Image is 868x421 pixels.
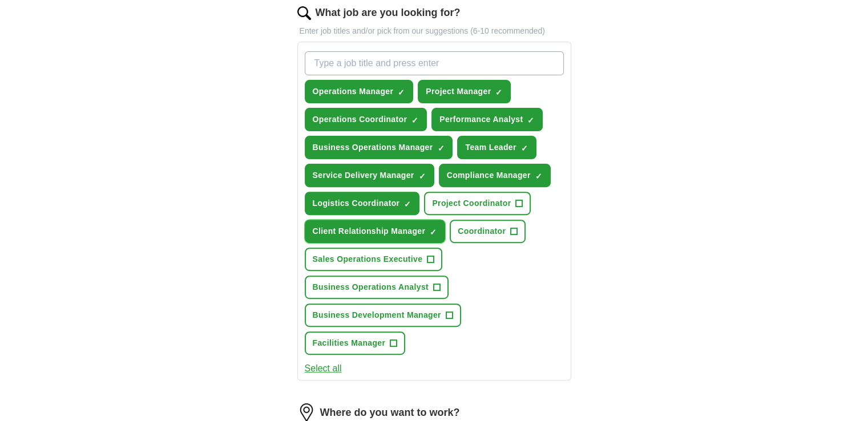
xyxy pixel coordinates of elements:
[316,5,461,21] label: What job are you looking for?
[305,164,434,187] button: Service Delivery Manager✓
[320,405,460,420] label: Where do you want to work?
[430,228,437,237] span: ✓
[439,164,551,187] button: Compliance Manager✓
[457,136,536,159] button: Team Leader✓
[465,141,516,153] span: Team Leader
[313,337,386,349] span: Facilities Manager
[313,309,441,321] span: Business Development Manager
[305,362,342,375] button: Select all
[419,172,426,181] span: ✓
[313,169,414,181] span: Service Delivery Manager
[458,225,506,237] span: Coordinator
[305,108,427,131] button: Operations Coordinator✓
[313,253,423,265] span: Sales Operations Executive
[527,116,534,125] span: ✓
[313,141,433,153] span: Business Operations Manager
[418,80,511,103] button: Project Manager✓
[305,136,453,159] button: Business Operations Manager✓
[305,276,449,299] button: Business Operations Analyst
[495,88,502,97] span: ✓
[447,169,531,181] span: Compliance Manager
[305,248,443,271] button: Sales Operations Executive
[305,80,414,103] button: Operations Manager✓
[305,192,420,215] button: Logistics Coordinator✓
[297,25,571,37] p: Enter job titles and/or pick from our suggestions (6-10 recommended)
[398,88,405,97] span: ✓
[313,225,426,237] span: Client Relationship Manager
[411,116,418,125] span: ✓
[305,303,461,327] button: Business Development Manager
[313,197,400,209] span: Logistics Coordinator
[431,108,543,131] button: Performance Analyst✓
[297,6,311,20] img: search.png
[313,281,429,293] span: Business Operations Analyst
[305,331,406,355] button: Facilities Manager
[404,200,411,209] span: ✓
[426,86,491,98] span: Project Manager
[535,172,542,181] span: ✓
[313,86,394,98] span: Operations Manager
[521,144,528,153] span: ✓
[439,114,523,126] span: Performance Analyst
[424,192,531,215] button: Project Coordinator
[437,144,444,153] span: ✓
[313,114,407,126] span: Operations Coordinator
[450,220,526,243] button: Coordinator
[305,51,564,75] input: Type a job title and press enter
[432,197,511,209] span: Project Coordinator
[305,220,446,243] button: Client Relationship Manager✓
